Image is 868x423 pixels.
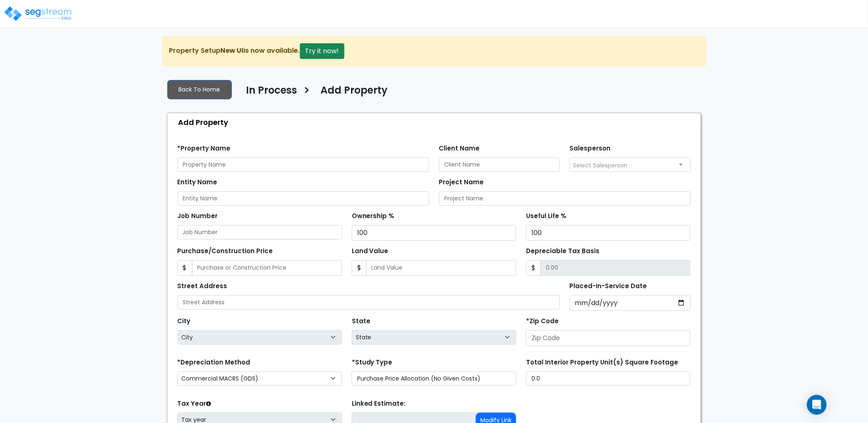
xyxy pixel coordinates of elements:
[300,43,344,59] button: Try it now!
[352,247,388,256] label: Land Value
[178,358,250,367] label: *Depreciation Method
[3,5,73,22] img: logo_pro_r.png
[178,191,429,206] input: Entity Name
[162,36,706,66] div: Property Setup is now available.
[526,211,566,221] label: Useful Life %
[178,399,211,409] label: Tax Year
[573,161,628,169] span: Select Salesperson
[178,211,218,221] label: Job Number
[167,80,232,99] a: Back To Home
[526,330,690,346] input: Zip Code
[178,247,273,256] label: Purchase/Construction Price
[178,295,560,310] input: Street Address
[526,247,599,256] label: Depreciable Tax Basis
[178,317,191,326] label: City
[526,317,559,326] label: *Zip Code
[439,178,484,187] label: Project Name
[178,260,192,276] span: $
[439,191,691,206] input: Project Name
[526,371,690,386] input: total square foot
[526,260,541,276] span: $
[178,157,429,172] input: Property Name
[221,46,244,55] strong: New UI
[540,260,690,276] input: 0.00
[315,85,388,102] a: Add Property
[246,85,297,99] h4: In Process
[570,144,611,153] label: Salesperson
[352,317,370,326] label: State
[439,157,560,172] input: Client Name
[178,144,231,153] label: *Property Name
[352,358,393,367] label: *Study Type
[192,260,342,276] input: Purchase or Construction Price
[321,85,388,99] h4: Add Property
[352,260,367,276] span: $
[526,358,678,367] label: Total Interior Property Unit(s) Square Footage
[526,225,690,241] input: Useful Life %
[366,260,516,276] input: Land Value
[352,211,395,221] label: Ownership %
[178,225,342,240] input: Job Number
[178,282,227,291] label: Street Address
[240,85,297,102] a: In Process
[807,395,827,415] div: Open Intercom Messenger
[439,144,480,153] label: Client Name
[178,178,218,187] label: Entity Name
[352,225,516,241] input: Ownership %
[570,282,647,291] label: Placed-In-Service Date
[172,113,701,131] div: Add Property
[352,399,406,409] label: Linked Estimate:
[304,84,311,100] h3: >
